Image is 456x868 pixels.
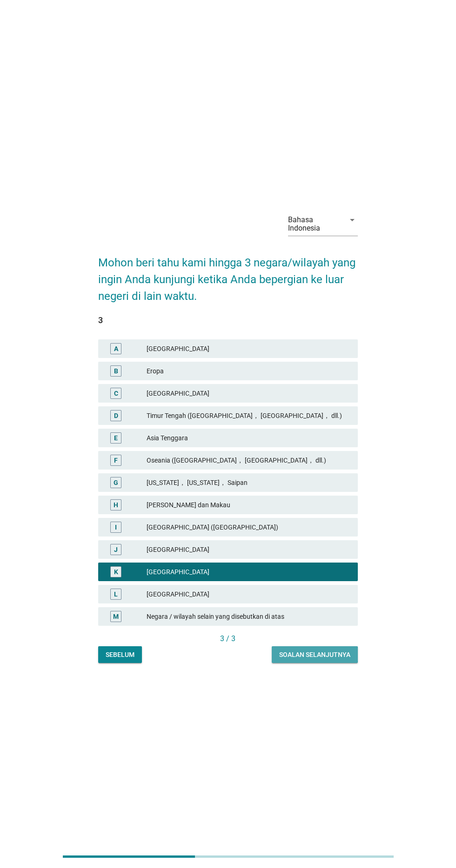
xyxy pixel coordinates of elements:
div: 3 / 3 [98,633,357,644]
div: Sebelum [106,650,134,660]
div: Oseania ([GEOGRAPHIC_DATA]， [GEOGRAPHIC_DATA]， dll.) [147,455,350,466]
div: C [114,389,118,398]
div: L [114,590,118,599]
div: [GEOGRAPHIC_DATA] [147,544,350,555]
div: E [114,433,118,443]
div: F [114,456,118,465]
div: Negara / wilayah selain yang disebutkan di atas [147,611,350,622]
div: B [114,366,118,376]
div: G [114,478,118,488]
div: [GEOGRAPHIC_DATA] [147,388,350,399]
div: [GEOGRAPHIC_DATA] [147,589,350,600]
div: [GEOGRAPHIC_DATA] ([GEOGRAPHIC_DATA]) [147,522,350,533]
div: Eropa [147,365,350,377]
button: Sebelum [98,646,142,663]
div: H [114,500,118,510]
div: [US_STATE]， [US_STATE]， Saipan [147,477,350,488]
div: J [114,545,118,555]
div: [GEOGRAPHIC_DATA] [147,343,350,354]
h2: Mohon beri tahu kami hingga 3 negara/wilayah yang ingin Anda kunjungi ketika Anda bepergian ke lu... [98,245,357,305]
button: Soalan selanjutnya [272,646,358,663]
div: Bahasa Indonesia [288,216,339,232]
div: I [115,523,117,532]
div: Soalan selanjutnya [279,650,350,660]
div: K [114,567,118,577]
div: [GEOGRAPHIC_DATA] [147,566,350,577]
div: [PERSON_NAME] dan Makau [147,499,350,510]
div: A [114,344,118,354]
div: 3 [98,314,357,326]
div: D [114,411,118,421]
div: Timur Tengah ([GEOGRAPHIC_DATA]， [GEOGRAPHIC_DATA]， dll.) [147,410,350,421]
i: arrow_drop_down [347,214,358,225]
div: Asia Tenggara [147,432,350,444]
div: M [113,612,119,622]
